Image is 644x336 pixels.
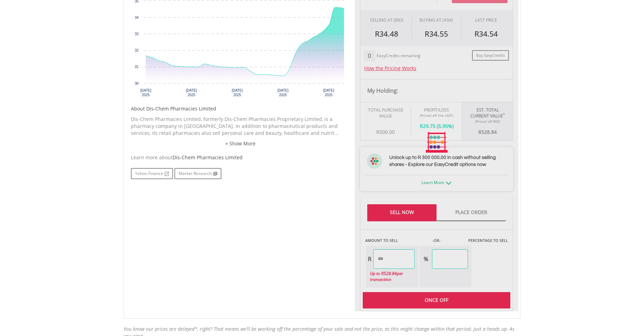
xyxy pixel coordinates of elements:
[135,32,139,36] text: 33
[135,82,139,85] text: 30
[135,16,139,20] text: 34
[140,89,151,97] text: [DATE] 2025
[131,168,173,179] a: Yahoo Finance
[232,89,243,97] text: [DATE] 2025
[131,140,350,147] a: + Show More
[131,105,350,112] h5: About Dis-Chem Pharmacies Limited
[186,89,197,97] text: [DATE] 2025
[323,89,334,97] text: [DATE] 2025
[174,168,221,179] a: Market Research
[135,48,139,52] text: 32
[131,154,350,161] div: Learn more about
[135,65,139,69] text: 31
[131,116,350,137] p: Dis-Chem Pharmacies Limited, formerly Dis-Chem Pharmacies Proprietary Limited, is a pharmacy comp...
[173,154,243,161] span: Dis-Chem Pharmacies Limited
[277,89,289,97] text: [DATE] 2025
